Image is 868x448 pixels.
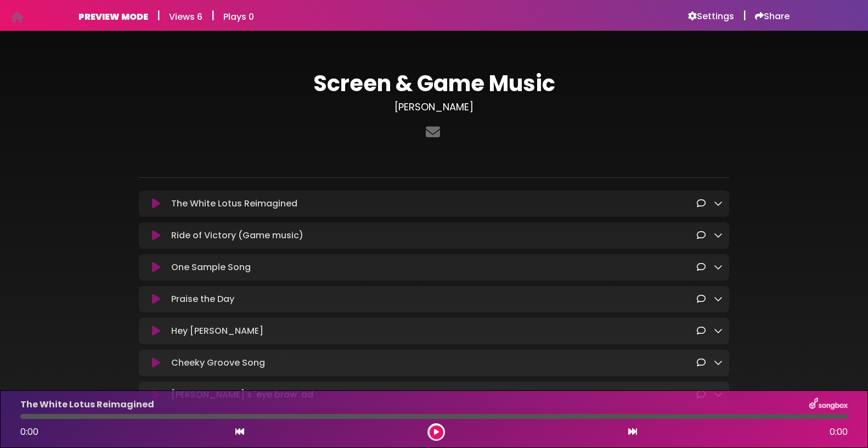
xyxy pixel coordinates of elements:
h6: PREVIEW MODE [78,12,148,22]
p: Hey [PERSON_NAME] [171,324,263,338]
h6: Views 6 [169,12,202,22]
h1: Screen & Game Music [139,70,729,97]
p: Ride of Victory (Game music) [171,229,303,242]
h5: | [211,9,215,22]
p: The White Lotus Reimagined [20,398,154,411]
a: Settings [688,11,734,22]
h5: | [157,9,160,22]
img: songbox-logo-white.png [809,397,848,412]
p: The White Lotus Reimagined [171,197,297,210]
p: Cheeky Groove Song [171,356,265,369]
p: One Sample Song [171,261,251,274]
h3: [PERSON_NAME] [139,101,729,113]
span: 0:00 [830,425,848,439]
span: 0:00 [20,425,38,438]
a: Share [755,11,790,22]
p: Praise the Day [171,293,234,306]
p: [PERSON_NAME]'s 'eye brow' ad [171,388,313,401]
h5: | [743,9,746,22]
h6: Plays 0 [223,12,254,22]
